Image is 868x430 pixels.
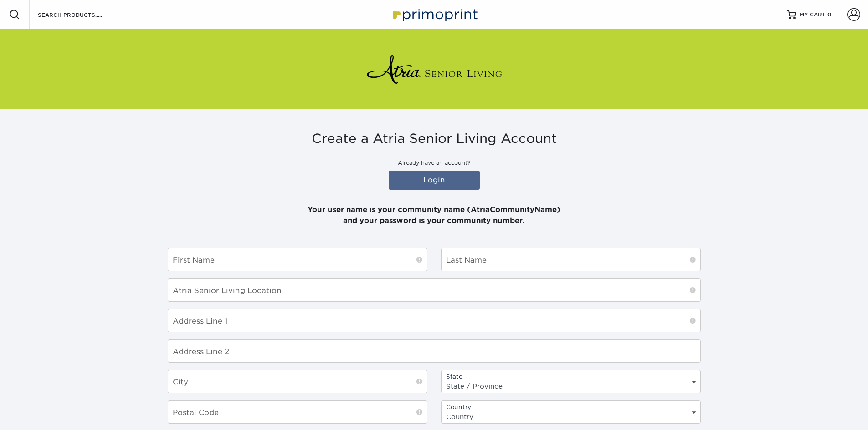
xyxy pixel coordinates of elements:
h3: Create a Atria Senior Living Account [168,131,701,147]
input: SEARCH PRODUCTS..... [37,9,126,20]
a: Login [389,171,480,190]
p: Your user name is your community name (AtriaCommunityName) and your password is your community nu... [168,193,701,226]
p: Already have an account? [168,159,701,167]
img: Atria Senior Living [366,51,503,87]
img: Primoprint [389,5,480,24]
span: 0 [827,11,832,18]
span: MY CART [800,11,826,19]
